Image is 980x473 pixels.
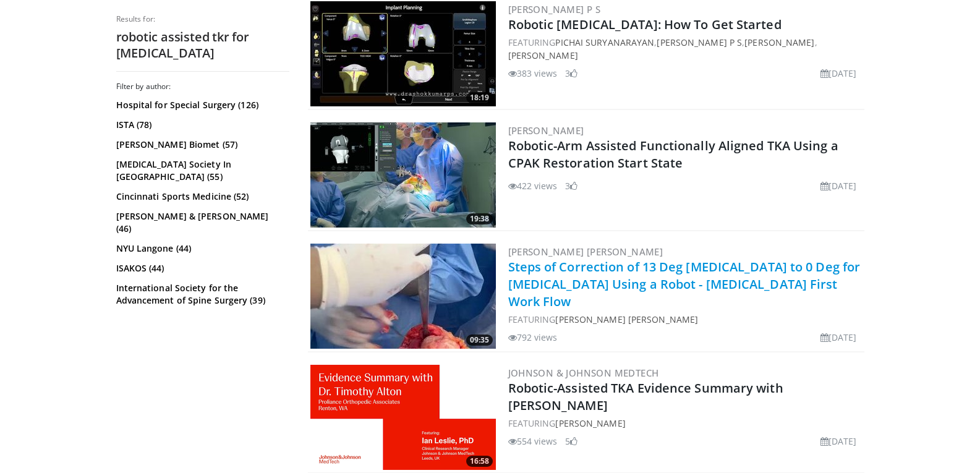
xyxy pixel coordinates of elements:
img: 5f9c0737-b531-4be0-b8ce-730123195e76.300x170_q85_crop-smart_upscale.jpg [310,122,496,228]
a: [PERSON_NAME] [508,49,578,61]
span: 16:58 [466,456,493,467]
a: Robotic-Arm Assisted Functionally Aligned TKA Using a CPAK Restoration Start State [508,137,838,171]
a: ISTA (78) [116,119,286,131]
li: 792 views [508,331,558,344]
img: 90b72a06-8785-4848-be49-2eb86735099e.png.300x170_q85_crop-smart_upscale.png [310,365,496,470]
li: 3 [565,67,577,80]
a: 16:58 [310,365,496,470]
a: 09:35 [310,244,496,349]
h2: robotic assisted tkr for [MEDICAL_DATA] [116,29,289,61]
span: 19:38 [466,213,493,224]
p: Results for: [116,14,289,24]
div: FEATURING [508,313,862,326]
a: [PERSON_NAME] Biomet (57) [116,138,286,151]
a: [PERSON_NAME] P S [508,3,601,15]
li: [DATE] [820,331,857,344]
a: [PERSON_NAME] [508,124,584,137]
div: FEATURING [508,417,862,430]
li: 422 views [508,179,558,192]
a: Robotic-Assisted TKA Evidence Summary with [PERSON_NAME] [508,380,783,414]
a: Robotic [MEDICAL_DATA]: How To Get Started [508,16,782,33]
a: [PERSON_NAME] & [PERSON_NAME] (46) [116,210,286,235]
a: Johnson & Johnson MedTech [508,367,659,379]
a: [PERSON_NAME] [PERSON_NAME] [555,313,698,325]
a: Pichai Suryanarayan [555,36,654,48]
a: [PERSON_NAME] [555,417,625,429]
img: 5145a7b4-412f-46c6-98da-43b0f40fe079.300x170_q85_crop-smart_upscale.jpg [310,244,496,349]
span: 18:19 [466,92,493,103]
li: [DATE] [820,179,857,192]
li: 5 [565,435,577,448]
a: Hospital for Special Surgery (126) [116,99,286,111]
li: [DATE] [820,435,857,448]
li: 554 views [508,435,558,448]
a: [PERSON_NAME] [744,36,814,48]
a: International Society for the Advancement of Spine Surgery (39) [116,282,286,307]
a: NYU Langone (44) [116,242,286,255]
li: 383 views [508,67,558,80]
a: [MEDICAL_DATA] Society In [GEOGRAPHIC_DATA] (55) [116,158,286,183]
a: [PERSON_NAME] P S [657,36,742,48]
li: 3 [565,179,577,192]
img: 1dd8caef-38db-4f53-ae67-e03253006d6d.300x170_q85_crop-smart_upscale.jpg [310,1,496,106]
span: 09:35 [466,335,493,346]
a: [PERSON_NAME] [PERSON_NAME] [508,245,663,258]
a: Cincinnati Sports Medicine (52) [116,190,286,203]
a: 19:38 [310,122,496,228]
a: ISAKOS (44) [116,262,286,275]
a: 18:19 [310,1,496,106]
a: Steps of Correction of 13 Deg [MEDICAL_DATA] to 0 Deg for [MEDICAL_DATA] Using a Robot - [MEDICAL... [508,258,861,310]
li: [DATE] [820,67,857,80]
div: FEATURING , , , [508,36,862,62]
h3: Filter by author: [116,82,289,92]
